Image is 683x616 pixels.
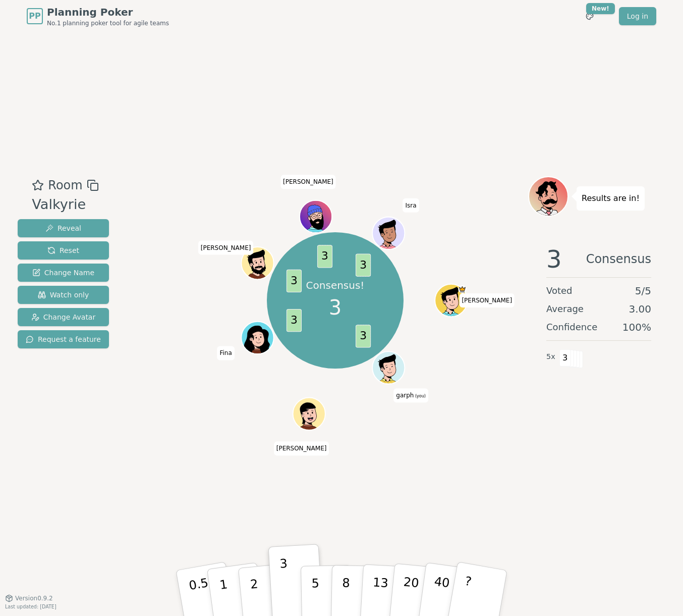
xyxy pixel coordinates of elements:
span: 3 [287,270,302,292]
span: 3 [546,247,562,271]
p: 3 [279,556,291,611]
span: Click to change your name [393,388,428,402]
span: 5 x [546,351,555,363]
span: Click to change your name [274,441,329,455]
div: Valkyrie [32,194,98,215]
span: Click to change your name [459,293,515,307]
button: Add as favourite [32,176,44,194]
span: Last updated: [DATE] [5,604,56,609]
div: New! [586,3,615,14]
span: Version 0.9.2 [15,594,53,602]
button: Request a feature [18,330,109,348]
span: 3.00 [629,302,651,316]
span: (you) [414,394,426,398]
button: Watch only [18,286,109,304]
span: 3 [329,292,341,323]
button: Reset [18,241,109,260]
span: 100 % [622,320,651,334]
span: Click to change your name [403,198,419,213]
span: Reveal [45,223,81,233]
span: Click to change your name [217,346,234,361]
span: Planning Poker [47,5,169,19]
button: Change Avatar [18,308,109,326]
span: Room [48,176,82,194]
span: Reset [47,245,79,255]
span: Confidence [546,320,597,334]
span: Voted [546,284,573,298]
span: No.1 planning poker tool for agile teams [47,19,169,27]
span: Change Name [32,268,94,278]
span: 3 [317,245,332,268]
span: Click to change your name [280,175,336,189]
span: 3 [356,325,371,347]
span: 5 / 5 [635,284,651,298]
span: 3 [559,349,571,367]
button: Version0.9.2 [5,594,53,602]
button: New! [581,7,599,25]
span: Average [546,302,584,316]
span: Watch only [38,290,89,300]
p: Results are in! [582,191,640,206]
a: Log in [619,7,656,25]
button: Click to change your avatar [374,352,404,383]
a: PPPlanning PokerNo.1 planning poker tool for agile teams [27,5,169,27]
span: PP [29,10,40,22]
span: 3 [287,309,302,332]
span: Consensus [586,247,651,271]
span: Maanya is the host [459,285,467,293]
p: Consensus! [306,278,365,292]
span: 3 [356,253,371,276]
button: Reveal [18,219,109,237]
button: Change Name [18,264,109,282]
span: Click to change your name [198,241,254,255]
span: Change Avatar [31,312,96,322]
span: Request a feature [26,334,101,344]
